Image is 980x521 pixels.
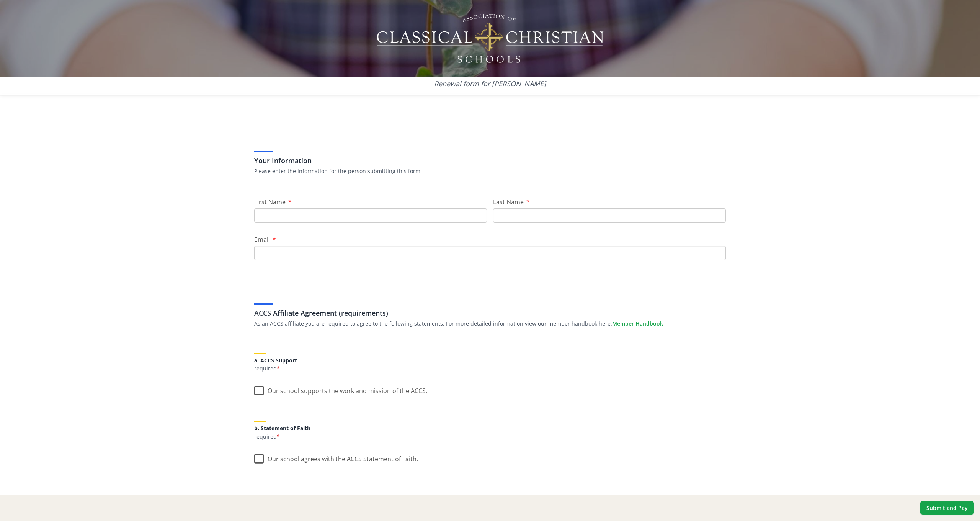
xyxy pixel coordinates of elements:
h3: Your Information [254,155,726,166]
p: Please enter the information for the person submitting this form. [254,167,726,175]
h5: a. ACCS Support [254,357,726,363]
span: Email [254,235,270,244]
span: Last Name [493,198,524,206]
p: required [254,433,726,441]
button: Submit and Pay [920,501,974,515]
a: Member Handbook [612,320,663,328]
h3: ACCS Affiliate Agreement (requirements) [254,308,726,318]
img: Logo [376,11,605,65]
h5: b. Statement of Faith [254,425,726,431]
label: Our school agrees with the ACCS Statement of Faith. [254,449,418,465]
span: First Name [254,198,286,206]
label: Our school supports the work and mission of the ACCS. [254,381,427,397]
p: As an ACCS affiliate you are required to agree to the following statements. For more detailed inf... [254,320,726,328]
p: required [254,365,726,372]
